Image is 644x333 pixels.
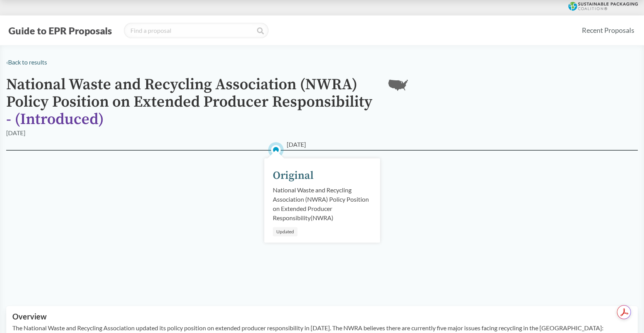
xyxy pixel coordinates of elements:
[6,76,377,128] h1: National Waste and Recycling Association (NWRA) Policy Position on Extended Producer Responsibility
[273,227,297,236] div: Updated
[6,24,114,37] button: Guide to EPR Proposals
[273,168,314,184] div: Original
[6,58,47,66] a: ‹Back to results
[287,140,306,149] span: [DATE]
[6,128,25,138] div: [DATE]
[12,312,632,321] h2: Overview
[578,22,638,39] a: Recent Proposals
[273,185,372,223] div: National Waste and Recycling Association (NWRA) Policy Position on Extended Producer Responsibili...
[6,110,104,129] span: - ( Introduced )
[124,23,269,38] input: Find a proposal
